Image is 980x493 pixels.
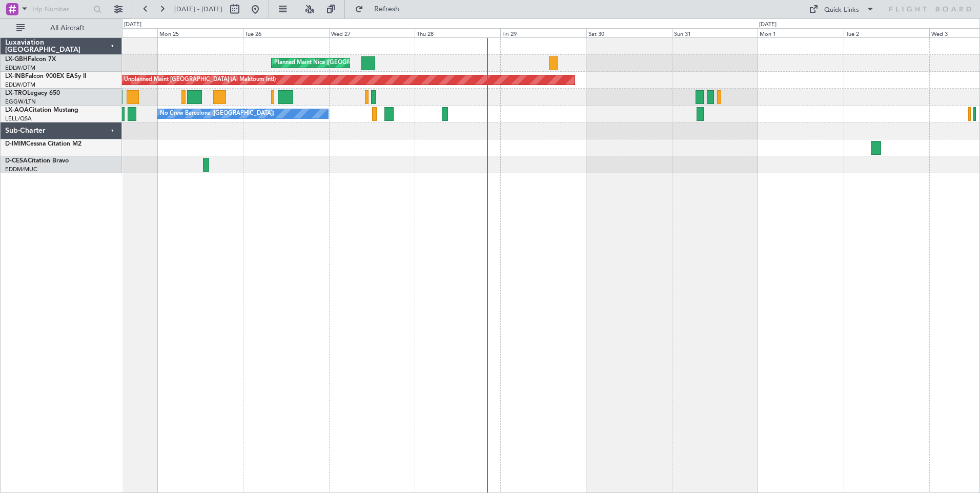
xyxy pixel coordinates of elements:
[824,5,859,15] div: Quick Links
[5,73,86,79] a: LX-INBFalcon 900EX EASy II
[350,1,412,17] button: Refresh
[11,20,111,36] button: All Aircraft
[329,28,415,37] div: Wed 27
[415,28,500,37] div: Thu 28
[124,72,276,88] div: Unplanned Maint [GEOGRAPHIC_DATA] (Al Maktoum Intl)
[500,28,586,37] div: Fri 29
[5,107,29,113] span: LX-AOA
[5,73,25,79] span: LX-INB
[5,141,26,147] span: D-IMIM
[5,90,27,96] span: LX-TRO
[759,20,777,29] div: [DATE]
[365,6,409,13] span: Refresh
[5,56,56,63] a: LX-GBHFalcon 7X
[274,55,389,71] div: Planned Maint Nice ([GEOGRAPHIC_DATA])
[804,1,880,17] button: Quick Links
[5,98,36,106] a: EGGW/LTN
[672,28,758,37] div: Sun 31
[5,56,28,63] span: LX-GBH
[5,81,35,89] a: EDLW/DTM
[586,28,672,37] div: Sat 30
[5,107,78,113] a: LX-AOACitation Mustang
[5,158,69,164] a: D-CESACitation Bravo
[31,2,90,17] input: Trip Number
[5,166,37,173] a: EDDM/MUC
[5,141,81,147] a: D-IMIMCessna Citation M2
[160,106,274,121] div: No Crew Barcelona ([GEOGRAPHIC_DATA])
[157,28,243,37] div: Mon 25
[27,25,108,32] span: All Aircraft
[174,5,222,14] span: [DATE] - [DATE]
[5,64,35,72] a: EDLW/DTM
[243,28,329,37] div: Tue 26
[844,28,929,37] div: Tue 2
[758,28,843,37] div: Mon 1
[5,115,32,122] a: LELL/QSA
[5,90,60,96] a: LX-TROLegacy 650
[5,158,28,164] span: D-CESA
[124,20,141,29] div: [DATE]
